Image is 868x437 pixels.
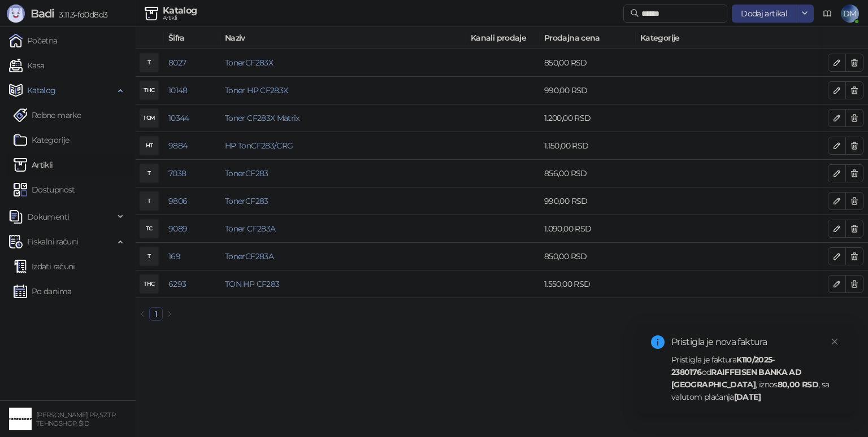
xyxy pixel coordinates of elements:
[9,408,32,430] img: 64x64-companyLogo-68805acf-9e22-4a20-bcb3-9756868d3d19.jpeg
[220,77,466,104] td: Toner HP CF283X
[145,7,158,20] img: Artikli
[225,113,300,123] a: Toner CF283X Matrix
[640,32,866,44] span: Kategorije
[540,104,636,132] td: 1.200,00 RSD
[54,10,107,20] span: 3.11.3-fd0d8d3
[225,251,274,261] a: TonerCF283A
[220,160,466,187] td: TonerCF283
[168,113,189,123] a: 10344
[818,5,836,23] a: Dokumentacija
[149,307,163,321] li: 1
[540,243,636,270] td: 850,00 RSD
[220,104,466,132] td: Toner CF283X Matrix
[225,85,288,95] a: Toner HP CF283X
[540,187,636,215] td: 990,00 RSD
[651,335,665,349] span: info-circle
[220,215,466,243] td: Toner CF283A
[31,7,54,20] span: Badi
[166,311,173,317] span: right
[540,77,636,104] td: 990,00 RSD
[140,220,158,238] div: TC
[150,308,162,320] a: 1
[168,224,187,234] a: 9089
[220,187,466,215] td: TonerCF283
[7,5,25,23] img: Logo
[9,54,44,77] a: Kasa
[140,192,158,210] div: T
[540,132,636,160] td: 1.150,00 RSD
[140,137,158,155] div: HT
[225,224,275,234] a: Toner CF283A
[14,158,27,172] img: Artikli
[732,5,796,23] button: Dodaj artikal
[136,307,149,321] li: Prethodna strana
[140,81,158,99] div: THC
[168,196,187,206] a: 9806
[168,168,186,178] a: 7038
[671,335,841,349] div: Pristigla je nova faktura
[27,206,69,228] span: Dokumenti
[136,307,149,321] button: left
[140,164,158,182] div: T
[220,132,466,160] td: HP TonCF283/CRG
[168,279,186,289] a: 6293
[466,27,540,49] th: Kanali prodaje
[225,141,293,151] a: HP TonCF283/CRG
[540,270,636,298] td: 1.550,00 RSD
[168,85,188,95] a: 10148
[14,154,53,176] a: ArtikliArtikli
[14,255,75,278] a: Izdati računi
[671,355,775,377] strong: K110/2025-2380176
[14,280,71,303] a: Po danima
[671,353,841,403] div: Pristigla je faktura od , iznos , sa valutom plaćanja
[220,270,466,298] td: TON HP CF283
[778,379,818,390] strong: 80,00 RSD
[14,178,75,201] a: Dostupnost
[14,104,81,126] a: Robne marke
[225,279,279,289] a: TON HP CF283
[164,27,220,49] th: Šifra
[140,275,158,293] div: THC
[9,29,58,52] a: Početna
[27,79,56,102] span: Katalog
[734,392,761,402] strong: [DATE]
[140,54,158,72] div: T
[163,15,197,21] div: Artikli
[831,338,839,346] span: close
[540,49,636,77] td: 850,00 RSD
[163,307,176,321] li: Sledeća strana
[828,335,841,348] a: Close
[163,307,176,321] button: right
[168,251,180,261] a: 169
[225,196,268,206] a: TonerCF283
[220,49,466,77] td: TonerCF283X
[140,109,158,127] div: TCM
[139,311,146,317] span: left
[220,243,466,270] td: TonerCF283A
[140,247,158,265] div: T
[225,58,273,68] a: TonerCF283X
[540,160,636,187] td: 856,00 RSD
[168,141,187,151] a: 9884
[220,27,466,49] th: Naziv
[14,129,70,151] a: Kategorije
[540,27,636,49] th: Prodajna cena
[741,8,787,19] span: Dodaj artikal
[225,168,268,178] a: TonerCF283
[841,5,859,23] span: DM
[671,367,801,390] strong: RAIFFEISEN BANKA AD [GEOGRAPHIC_DATA]
[36,411,115,427] small: [PERSON_NAME] PR, SZTR TEHNOSHOP, ŠID
[27,230,78,253] span: Fiskalni računi
[168,58,186,68] a: 8027
[540,215,636,243] td: 1.090,00 RSD
[163,6,197,15] div: Katalog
